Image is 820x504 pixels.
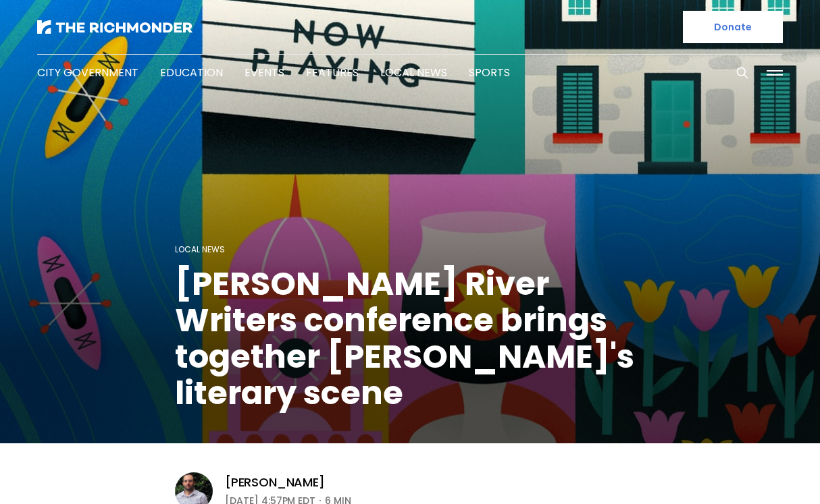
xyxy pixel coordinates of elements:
a: City Government [37,65,138,80]
a: Local News [175,244,225,255]
a: Education [160,65,223,80]
a: Donate [683,11,783,43]
a: Features [306,65,359,80]
img: The Richmonder [37,20,193,34]
a: Local News [380,65,447,80]
a: Sports [469,65,510,80]
button: Search this site [732,63,752,83]
a: Events [245,65,284,80]
a: [PERSON_NAME] [225,474,325,491]
h1: [PERSON_NAME] River Writers conference brings together [PERSON_NAME]'s literary scene [175,266,645,412]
